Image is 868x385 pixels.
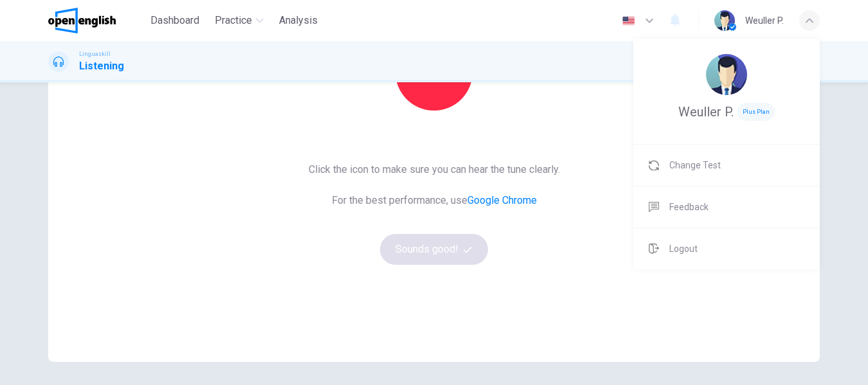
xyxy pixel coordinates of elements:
[669,157,721,173] span: Change Test
[669,241,698,256] span: Logout
[678,104,734,120] span: Weuller P.
[706,54,747,95] img: Profile picture
[737,103,775,121] span: Plus Plan
[669,199,709,215] span: Feedback
[633,145,820,186] a: Change Test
